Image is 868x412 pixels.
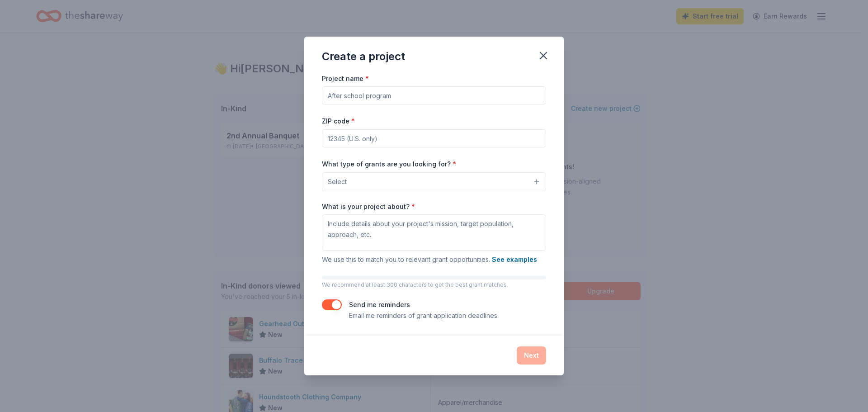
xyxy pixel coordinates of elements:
[328,176,347,187] span: Select
[322,117,355,126] label: ZIP code
[322,160,456,169] label: What type of grants are you looking for?
[349,301,410,308] label: Send me reminders
[349,310,497,321] p: Email me reminders of grant application deadlines
[322,129,546,147] input: 12345 (U.S. only)
[322,172,546,191] button: Select
[322,256,537,263] span: We use this to match you to relevant grant opportunities.
[492,254,537,265] button: See examples
[322,202,415,211] label: What is your project about?
[322,86,546,104] input: After school program
[322,281,546,289] p: We recommend at least 300 characters to get the best grant matches.
[322,74,369,83] label: Project name
[322,49,405,64] div: Create a project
